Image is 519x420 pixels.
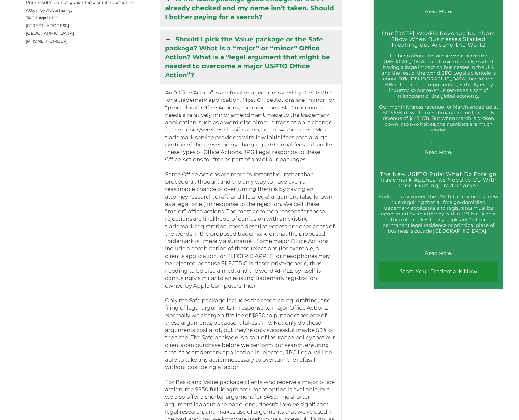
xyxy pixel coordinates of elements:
[379,261,498,282] a: Start Your Trademark Now
[26,8,72,13] span: Attorney Advertising.
[425,250,452,256] a: Read More.
[160,30,341,84] a: Should I pick the Value package or the Safe package? What is a “major” or “minor” Office Action? ...
[382,30,495,48] a: Our [DATE] Weekly Revenue Numbers Show When Businesses Started Freaking out Around the World
[26,31,74,36] span: [GEOGRAPHIC_DATA]
[379,53,498,99] p: It’s been about five or six weeks since the [MEDICAL_DATA] pandemic suddenly started having a lar...
[425,8,452,14] a: Read More.
[379,194,498,245] p: Earlier this summer, the USPTO announced a new rule requiring that all foreign-domiciled trademar...
[379,104,498,144] p: Our monthly gross revenue for March ended up at $123,538, down from February’s record monthly rev...
[26,23,69,28] span: [STREET_ADDRESS]
[425,149,452,155] a: Read More.
[26,39,68,44] span: [PHONE_NUMBER]
[26,15,57,20] span: JPG Legal LLC
[380,171,497,189] a: The New USPTO Rule: What Do Foreign Trademark Applicants Need to Do With Their Existing Trademarks?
